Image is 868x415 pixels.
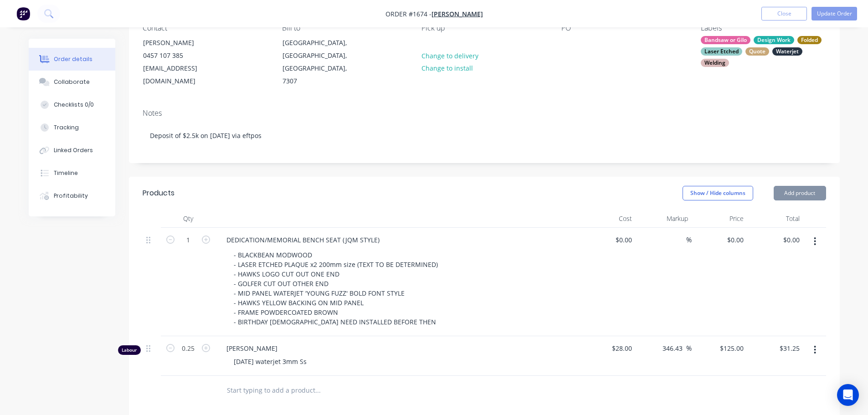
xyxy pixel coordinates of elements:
[54,146,93,154] div: Linked Orders
[692,210,748,228] div: Price
[29,48,115,71] button: Order details
[754,36,794,44] div: Design Work
[226,248,445,328] div: - BLACKBEAN MODWOOD - LASER ETCHED PLAQUE x2 200mm size (TEXT TO BE DETERMINED) - HAWKS LOGO CUT ...
[701,59,729,67] div: Welding
[837,384,859,406] div: Open Intercom Messenger
[29,162,115,184] button: Timeline
[701,36,750,44] div: Bandsaw or Gilo
[29,139,115,162] button: Linked Orders
[54,78,90,86] div: Collaborate
[54,169,78,177] div: Timeline
[282,24,407,32] div: Bill to
[54,101,94,109] div: Checklists 0/0
[416,62,478,74] button: Change to install
[143,109,826,118] div: Notes
[54,55,92,63] div: Order details
[636,210,692,228] div: Markup
[431,10,483,18] a: [PERSON_NAME]
[143,62,219,87] div: [EMAIL_ADDRESS][DOMAIN_NAME]
[226,355,314,368] div: [DATE] waterjet 3mm Ss
[774,186,826,200] button: Add product
[772,47,802,56] div: Waterjet
[29,93,115,116] button: Checklists 0/0
[561,24,686,32] div: PO
[226,381,409,400] input: Start typing to add a product...
[143,188,175,199] div: Products
[701,24,826,32] div: Labels
[686,235,692,245] span: %
[29,116,115,139] button: Tracking
[135,36,226,88] div: [PERSON_NAME]0457 107 385[EMAIL_ADDRESS][DOMAIN_NAME]
[118,345,141,355] div: Labour
[275,36,366,88] div: [GEOGRAPHIC_DATA], [GEOGRAPHIC_DATA], [GEOGRAPHIC_DATA], 7307
[761,7,807,20] button: Close
[701,47,742,56] div: Laser Etched
[745,47,769,56] div: Quote
[54,123,79,132] div: Tracking
[54,192,88,200] div: Profitability
[161,210,216,228] div: Qty
[686,343,692,354] span: %
[385,10,431,18] span: Order #1674 -
[29,184,115,207] button: Profitability
[421,24,546,32] div: Pick up
[143,36,219,49] div: [PERSON_NAME]
[580,210,636,228] div: Cost
[219,233,387,246] div: DEDICATION/MEMORIAL BENCH SEAT (JQM STYLE)
[282,36,358,87] div: [GEOGRAPHIC_DATA], [GEOGRAPHIC_DATA], [GEOGRAPHIC_DATA], 7307
[143,49,219,62] div: 0457 107 385
[812,7,857,20] button: Update Order
[143,24,267,32] div: Contact
[747,210,803,228] div: Total
[29,71,115,93] button: Collaborate
[143,122,826,149] div: Deposit of $2.5k on [DATE] via eftpos
[416,49,483,61] button: Change to delivery
[226,343,576,353] span: [PERSON_NAME]
[16,7,30,20] img: Factory
[797,36,822,44] div: Folded
[683,186,753,200] button: Show / Hide columns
